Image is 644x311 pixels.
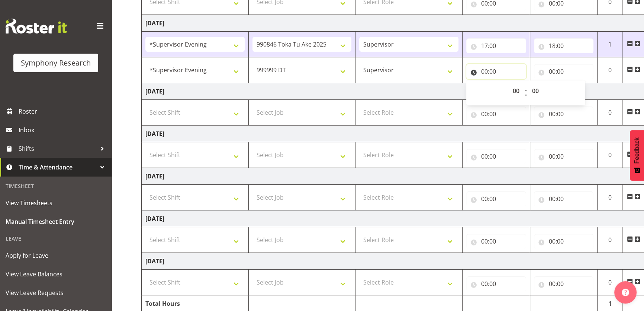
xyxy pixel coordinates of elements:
td: 0 [598,57,622,83]
span: Inbox [19,124,108,136]
input: Click to select... [534,276,594,291]
a: View Timesheets [2,194,110,212]
td: 0 [598,100,622,126]
a: Manual Timesheet Entry [2,212,110,231]
span: View Timesheets [6,197,106,209]
input: Click to select... [534,191,594,206]
div: Timesheet [2,178,110,194]
button: Feedback - Show survey [630,130,644,181]
span: Manual Timesheet Entry [6,216,106,227]
td: 0 [598,270,622,295]
input: Click to select... [534,64,594,79]
span: : [525,83,527,102]
span: Apply for Leave [6,250,106,261]
input: Click to select... [466,38,526,53]
span: Time & Attendance [19,162,97,173]
a: View Leave Balances [2,265,110,283]
input: Click to select... [466,234,526,249]
td: 1 [598,32,622,57]
a: Apply for Leave [2,246,110,265]
span: View Leave Balances [6,269,106,280]
td: 0 [598,185,622,210]
input: Click to select... [466,64,526,79]
img: Rosterit website logo [6,19,67,34]
input: Click to select... [534,149,594,164]
input: Click to select... [534,234,594,249]
input: Click to select... [466,107,526,121]
div: Symphony Research [21,57,91,69]
a: View Leave Requests [2,283,110,302]
span: Roster [19,106,108,117]
input: Click to select... [466,149,526,164]
td: 0 [598,227,622,253]
td: 0 [598,142,622,168]
div: Leave [2,231,110,246]
input: Click to select... [466,191,526,206]
span: Shifts [19,143,97,154]
span: View Leave Requests [6,287,106,298]
span: Feedback [634,137,640,164]
img: help-xxl-2.png [622,289,629,296]
input: Click to select... [534,38,594,53]
input: Click to select... [466,276,526,291]
input: Click to select... [534,107,594,121]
